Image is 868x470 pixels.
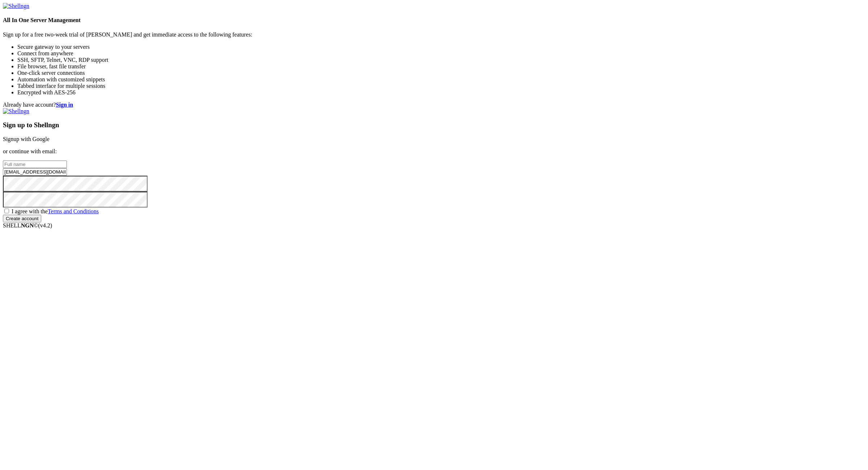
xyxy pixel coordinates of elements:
[3,215,41,222] input: Create account
[17,50,865,57] li: Connect from anywhere
[17,70,865,76] li: One-click server connections
[17,63,865,70] li: File browser, fast file transfer
[3,168,67,176] input: Email address
[3,222,52,228] span: SHELL ©
[17,76,865,83] li: Automation with customized snippets
[4,209,9,213] input: I agree with theTerms and Conditions
[3,136,50,142] a: Signup with Google
[56,102,73,108] a: Sign in
[3,31,865,38] p: Sign up for a free two-week trial of [PERSON_NAME] and get immediate access to the following feat...
[3,3,29,9] img: Shellngn
[3,102,865,108] div: Already have account?
[3,148,865,155] p: or continue with email:
[17,83,865,89] li: Tabbed interface for multiple sessions
[12,208,99,214] span: I agree with the
[17,89,865,96] li: Encrypted with AES-256
[3,161,67,168] input: Full name
[17,57,865,63] li: SSH, SFTP, Telnet, VNC, RDP support
[3,108,29,115] img: Shellngn
[3,17,865,23] h4: All In One Server Management
[48,208,99,214] a: Terms and Conditions
[3,121,865,129] h3: Sign up to Shellngn
[17,44,865,50] li: Secure gateway to your servers
[21,222,34,228] b: NGN
[38,222,52,228] span: 4.2.0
